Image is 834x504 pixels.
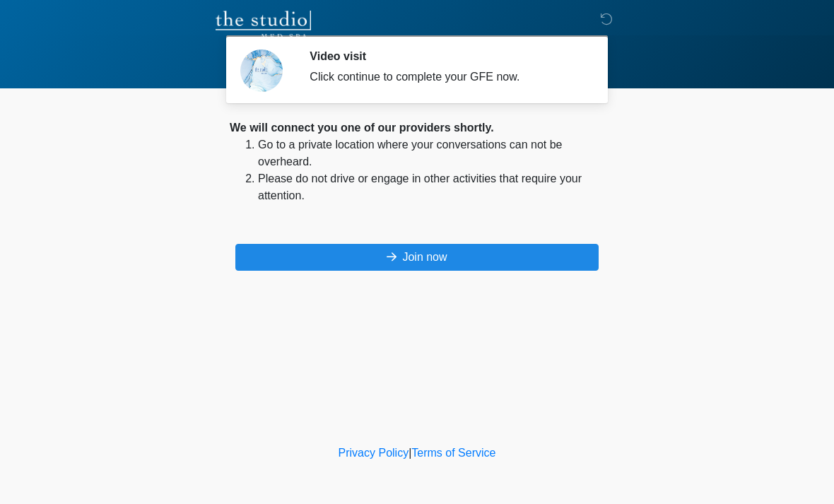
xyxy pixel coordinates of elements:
[235,244,599,271] button: Join now
[310,69,583,86] div: Click continue to complete your GFE now.
[310,49,583,63] h2: Video visit
[216,11,311,39] img: The Studio Med Spa Logo
[240,49,283,92] img: Agent Avatar
[339,447,409,459] a: Privacy Policy
[409,447,411,459] a: |
[230,119,604,136] div: We will connect you one of our providers shortly.
[411,447,495,459] a: Terms of Service
[258,170,604,204] li: Please do not drive or engage in other activities that require your attention.
[258,136,604,170] li: Go to a private location where your conversations can not be overheard.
